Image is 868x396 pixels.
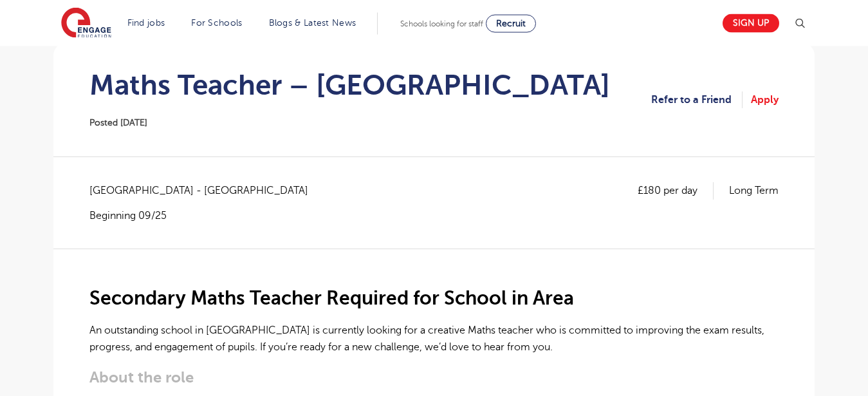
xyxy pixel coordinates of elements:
[651,91,743,108] a: Refer to a Friend
[191,18,242,28] a: For Schools
[89,69,610,101] h1: Maths Teacher – [GEOGRAPHIC_DATA]
[89,209,321,223] p: Beginning 09/25
[127,18,165,28] a: Find jobs
[61,8,111,40] img: Engage Education
[89,368,779,386] h3: About the role
[496,19,526,28] span: Recruit
[89,182,321,199] span: [GEOGRAPHIC_DATA] - [GEOGRAPHIC_DATA]
[751,91,779,108] a: Apply
[638,182,714,199] p: £180 per day
[89,118,147,127] span: Posted [DATE]
[486,15,536,33] a: Recruit
[723,14,779,33] a: Sign up
[729,182,779,199] p: Long Term
[269,18,356,28] a: Blogs & Latest News
[89,287,779,309] h2: Secondary Maths Teacher Required for School in Area
[89,322,779,356] p: An outstanding school in [GEOGRAPHIC_DATA] is currently looking for a creative Maths teacher who ...
[400,19,483,28] span: Schools looking for staff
